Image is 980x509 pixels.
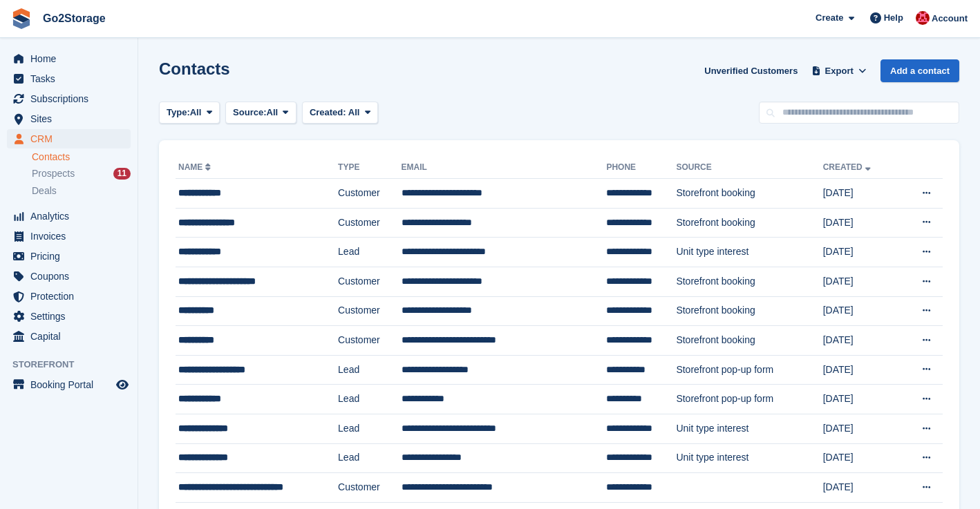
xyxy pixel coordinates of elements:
[823,296,899,326] td: [DATE]
[338,157,401,179] th: Type
[32,184,131,198] a: Deals
[30,109,113,128] span: Sites
[30,89,113,108] span: Subscriptions
[113,168,131,180] div: 11
[338,179,401,209] td: Customer
[676,157,822,179] th: Source
[12,358,138,372] span: Storefront
[32,184,57,198] span: Deals
[7,247,131,266] a: menu
[7,307,131,326] a: menu
[676,414,822,443] td: Unit type interest
[7,89,131,108] a: menu
[338,473,401,503] td: Customer
[338,267,401,296] td: Customer
[676,238,822,267] td: Unit type interest
[823,355,899,385] td: [DATE]
[823,385,899,414] td: [DATE]
[7,207,131,226] a: menu
[30,49,113,68] span: Home
[30,129,113,148] span: CRM
[823,208,899,238] td: [DATE]
[7,49,131,68] a: menu
[37,7,111,30] a: Go2Storage
[816,11,843,25] span: Create
[825,64,854,78] span: Export
[7,109,131,128] a: menu
[32,151,131,164] a: Contacts
[114,376,131,393] a: Preview store
[310,107,346,117] span: Created:
[338,414,401,443] td: Lead
[7,129,131,148] a: menu
[190,106,202,119] span: All
[338,208,401,238] td: Customer
[30,287,113,306] span: Protection
[30,247,113,266] span: Pricing
[823,162,874,172] a: Created
[823,238,899,267] td: [DATE]
[32,166,131,181] a: Prospects 11
[823,326,899,356] td: [DATE]
[699,59,803,82] a: Unverified Customers
[338,385,401,414] td: Lead
[7,69,131,88] a: menu
[676,326,822,356] td: Storefront booking
[32,167,75,180] span: Prospects
[676,443,822,473] td: Unit type interest
[884,11,903,25] span: Help
[167,106,190,119] span: Type:
[30,267,113,286] span: Coupons
[11,8,32,29] img: stora-icon-8386f47178a22dfd0bd8f6a31ec36ba5ce8667c1dd55bd0f319d3a0aa187defe.svg
[159,102,220,124] button: Type: All
[823,473,899,503] td: [DATE]
[30,227,113,246] span: Invoices
[267,106,279,119] span: All
[338,355,401,385] td: Lead
[932,12,968,26] span: Account
[7,375,131,394] a: menu
[233,106,266,119] span: Source:
[30,327,113,346] span: Capital
[225,102,296,124] button: Source: All
[823,414,899,443] td: [DATE]
[676,385,822,414] td: Storefront pop-up form
[30,307,113,326] span: Settings
[338,326,401,356] td: Customer
[178,162,214,172] a: Name
[809,59,869,82] button: Export
[880,59,959,82] a: Add a contact
[823,443,899,473] td: [DATE]
[676,355,822,385] td: Storefront pop-up form
[676,179,822,209] td: Storefront booking
[676,296,822,326] td: Storefront booking
[30,375,113,394] span: Booking Portal
[7,287,131,306] a: menu
[402,157,607,179] th: Email
[338,443,401,473] td: Lead
[823,179,899,209] td: [DATE]
[7,327,131,346] a: menu
[916,11,930,25] img: James Pearson
[302,102,378,124] button: Created: All
[338,238,401,267] td: Lead
[338,296,401,326] td: Customer
[7,267,131,286] a: menu
[676,208,822,238] td: Storefront booking
[348,107,360,117] span: All
[606,157,676,179] th: Phone
[676,267,822,296] td: Storefront booking
[30,207,113,226] span: Analytics
[30,69,113,88] span: Tasks
[7,227,131,246] a: menu
[823,267,899,296] td: [DATE]
[159,59,230,78] h1: Contacts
